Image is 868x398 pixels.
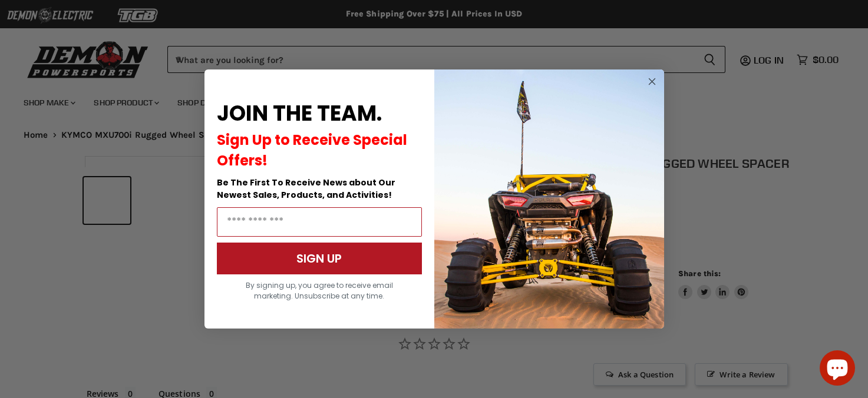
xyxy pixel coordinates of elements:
img: a9095488-b6e7-41ba-879d-588abfab540b.jpeg [434,69,664,329]
span: By signing up, you agree to receive email marketing. Unsubscribe at any time. [246,280,393,301]
button: SIGN UP [217,243,422,274]
inbox-online-store-chat: Shopify online store chat [816,350,859,389]
input: Email Address [217,207,422,237]
span: JOIN THE TEAM. [217,98,382,128]
span: Sign Up to Receive Special Offers! [217,130,407,170]
button: Close dialog [645,74,659,89]
span: Be The First To Receive News about Our Newest Sales, Products, and Activities! [217,177,395,201]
